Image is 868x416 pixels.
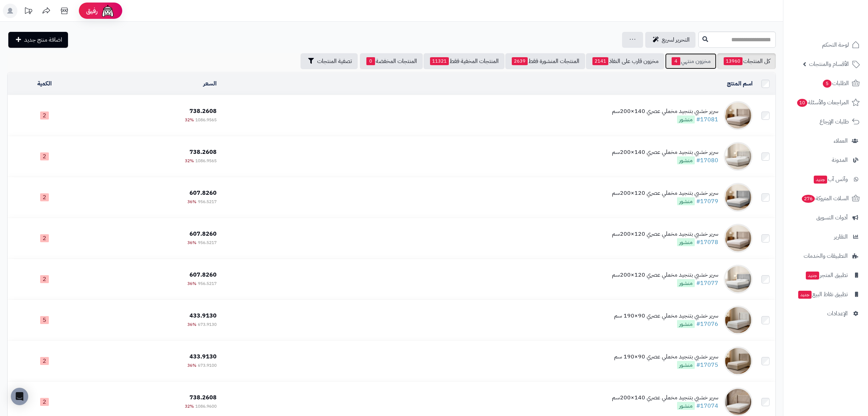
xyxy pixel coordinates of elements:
[724,57,743,65] span: 13960
[187,362,196,369] span: 36%
[696,279,718,287] a: #17077
[24,35,62,44] span: اضافة منتج جديد
[814,176,827,184] span: جديد
[614,312,718,320] div: سرير خشبي بتنجيد مخملي عصري 90×190 سم
[612,148,718,156] div: سرير خشبي بتنجيد مخملي عصري 140×200سم
[816,213,848,223] span: أدوات التسويق
[195,157,217,164] span: 1086.9565
[614,353,718,361] div: سرير خشبي بتنجيد مخملي عصري 90×190 سم
[813,174,848,184] span: وآتس آب
[19,4,37,20] a: تحديثات المنصة
[190,393,217,402] span: 738.2608
[198,239,217,246] span: 956.5217
[677,115,695,123] span: منشور
[801,193,849,203] span: السلات المتروكة
[788,113,864,130] a: طلبات الإرجاع
[696,156,718,165] a: #17080
[187,198,196,205] span: 36%
[806,272,819,280] span: جديد
[40,398,49,406] span: 2
[788,228,864,245] a: التقارير
[788,305,864,322] a: الإعدادات
[40,275,49,283] span: 2
[190,107,217,115] span: 738.2608
[612,107,718,115] div: سرير خشبي بتنجيد مخملي عصري 140×200سم
[788,151,864,169] a: المدونة
[11,388,28,405] div: Open Intercom Messenger
[823,80,831,88] span: 5
[802,195,815,203] span: 276
[677,156,695,164] span: منشور
[834,232,848,242] span: التقارير
[696,361,718,369] a: #17075
[185,117,194,123] span: 32%
[40,152,49,160] span: 2
[366,57,375,65] span: 0
[195,117,217,123] span: 1086.9565
[724,183,753,212] img: سرير خشبي بتنجيد مخملي عصري 120×200سم
[586,53,664,69] a: مخزون قارب على النفاذ2141
[796,97,849,108] span: المراجعات والأسئلة
[645,32,695,48] a: التحرير لسريع
[190,270,217,279] span: 607.8260
[190,230,217,238] span: 607.8260
[724,224,753,253] img: سرير خشبي بتنجيد مخملي عصري 120×200سم
[677,361,695,369] span: منشور
[198,321,217,328] span: 673.9130
[612,394,718,402] div: سرير خشبي بتنجيد مخملي عصري 140×200سم
[185,403,194,409] span: 32%
[677,279,695,287] span: منشور
[198,280,217,287] span: 956.5217
[696,402,718,410] a: #17074
[677,320,695,328] span: منشور
[822,78,849,88] span: الطلبات
[717,53,776,69] a: كل المنتجات13960
[677,402,695,410] span: منشور
[187,239,196,246] span: 36%
[203,79,217,88] a: السعر
[86,7,98,15] span: رفيق
[8,32,68,48] a: اضافة منتج جديد
[195,403,217,409] span: 1086.9600
[512,57,528,65] span: 2639
[190,352,217,361] span: 433.9130
[696,238,718,247] a: #17078
[809,59,849,69] span: الأقسام والمنتجات
[724,265,753,294] img: سرير خشبي بتنجيد مخملي عصري 120×200سم
[40,112,49,119] span: 2
[822,40,849,50] span: لوحة التحكم
[301,53,358,69] button: تصفية المنتجات
[185,157,194,164] span: 32%
[672,57,680,65] span: 4
[612,189,718,197] div: سرير خشبي بتنجيد مخملي عصري 120×200سم
[798,291,812,299] span: جديد
[788,286,864,303] a: تطبيق نقاط البيعجديد
[190,148,217,156] span: 738.2608
[612,271,718,279] div: سرير خشبي بتنجيد مخملي عصري 120×200سم
[37,79,52,88] a: الكمية
[797,289,848,299] span: تطبيق نقاط البيع
[805,270,848,280] span: تطبيق المتجر
[727,79,753,88] a: اسم المنتج
[696,115,718,124] a: #17081
[724,142,753,171] img: سرير خشبي بتنجيد مخملي عصري 140×200سم
[804,251,848,261] span: التطبيقات والخدمات
[612,230,718,238] div: سرير خشبي بتنجيد مخملي عصري 120×200سم
[788,132,864,150] a: العملاء
[187,321,196,328] span: 36%
[430,57,449,65] span: 11321
[662,35,690,44] span: التحرير لسريع
[788,209,864,226] a: أدوات التسويق
[820,117,849,127] span: طلبات الإرجاع
[696,320,718,328] a: #17076
[724,306,753,335] img: سرير خشبي بتنجيد مخملي عصري 90×190 سم
[101,4,115,18] img: ai-face.png
[317,57,352,66] span: تصفية المنتجات
[40,234,49,242] span: 2
[40,357,49,365] span: 2
[696,197,718,206] a: #17079
[677,238,695,246] span: منشور
[505,53,585,69] a: المنتجات المنشورة فقط2639
[788,36,864,54] a: لوحة التحكم
[827,308,848,319] span: الإعدادات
